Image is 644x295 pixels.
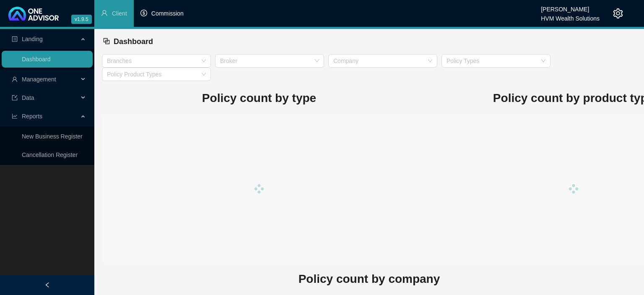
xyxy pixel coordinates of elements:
span: Management [22,76,56,83]
span: left [44,282,50,288]
h1: Policy count by type [102,89,416,107]
div: HVM Wealth Solutions [541,11,600,21]
img: 2df55531c6924b55f21c4cf5d4484680-logo-light.svg [8,7,59,21]
span: Client [112,10,127,17]
a: New Business Register [22,133,83,140]
span: user [101,10,108,16]
span: block [103,37,110,45]
h1: Policy count by company [102,270,636,288]
span: import [12,95,18,101]
span: dollar [140,10,147,16]
a: Dashboard [22,56,51,63]
span: profile [12,36,18,42]
span: Landing [22,36,43,42]
span: line-chart [12,113,18,119]
span: Reports [22,113,42,120]
a: Cancellation Register [22,151,78,158]
span: user [12,76,18,82]
span: v1.9.5 [71,15,92,24]
span: Data [22,94,34,101]
div: [PERSON_NAME] [541,2,600,11]
span: setting [613,8,623,18]
span: Commission [151,10,184,17]
span: Dashboard [114,37,153,46]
